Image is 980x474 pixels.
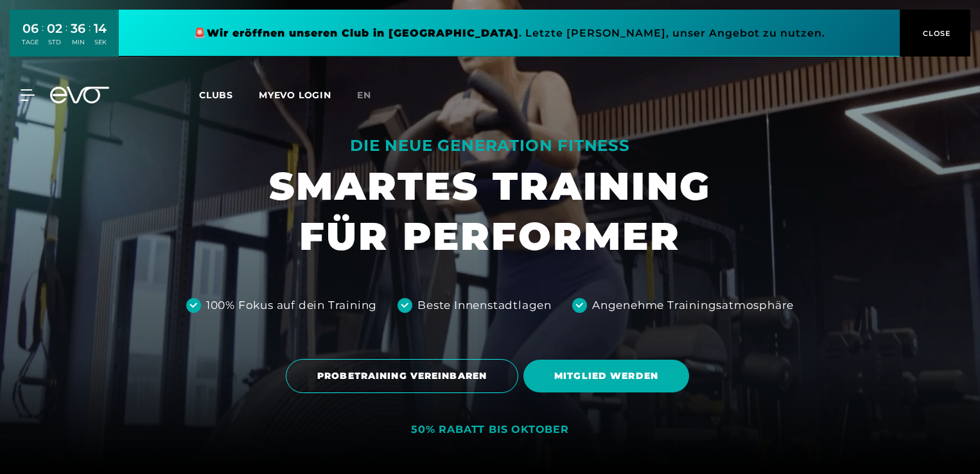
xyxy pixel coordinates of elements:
[66,21,67,55] div: :
[89,21,91,55] div: :
[269,136,711,156] div: DIE NEUE GENERATION FITNESS
[47,38,62,47] div: STD
[269,161,711,261] h1: SMARTES TRAINING FÜR PERFORMER
[920,28,951,39] span: CLOSE
[22,19,39,38] div: 06
[94,19,107,38] div: 14
[259,89,331,101] a: MYEVO LOGIN
[47,19,62,38] div: 02
[71,19,85,38] div: 36
[42,21,44,55] div: :
[357,89,371,101] span: en
[592,297,794,314] div: Angenehme Trainingsatmosphäre
[199,89,233,101] span: Clubs
[411,423,569,437] div: 50% RABATT BIS OKTOBER
[71,38,85,47] div: MIN
[22,38,39,47] div: TAGE
[199,89,259,101] a: Clubs
[554,369,658,383] span: MITGLIED WERDEN
[900,10,970,57] button: CLOSE
[417,297,552,314] div: Beste Innenstadtlagen
[206,297,377,314] div: 100% Fokus auf dein Training
[94,38,107,47] div: SEK
[357,88,387,103] a: en
[286,349,523,403] a: PROBETRAINING VEREINBAREN
[317,369,487,383] span: PROBETRAINING VEREINBAREN
[523,350,694,402] a: MITGLIED WERDEN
